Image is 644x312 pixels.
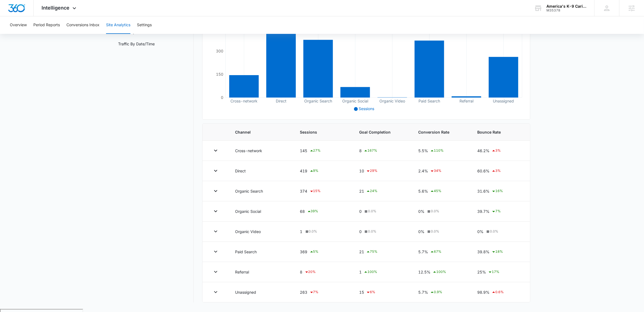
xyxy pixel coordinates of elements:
[229,282,294,302] td: Unassigned
[485,229,498,234] div: 0.0 %
[491,208,501,215] div: 7 %
[309,148,321,154] div: 27 %
[309,168,319,174] div: 9 %
[211,267,220,276] button: Toggle Row Expanded
[229,222,294,242] td: Organic Video
[477,208,521,215] div: 39.7%
[300,229,346,234] div: 1
[430,289,442,296] div: 0.9 %
[359,148,405,154] div: 8
[229,181,294,201] td: Organic Search
[309,188,321,195] div: 15 %
[307,208,318,215] div: 39 %
[491,289,504,296] div: 0.6 %
[359,129,405,135] span: Goal Completion
[491,148,501,154] div: 3 %
[418,269,464,275] div: 12.5%
[229,141,294,161] td: Cross-network
[300,129,346,135] span: Sessions
[221,95,223,100] tspan: 0
[15,9,27,13] div: v 4.0.25
[229,242,294,262] td: Paid Search
[118,29,149,35] a: Traffic By Device
[477,249,521,255] div: 39.8%
[229,161,294,181] td: Direct
[66,16,99,34] button: Conversions Inbox
[418,229,464,234] div: 0%
[546,8,586,12] div: account id
[426,229,439,234] div: 0.0 %
[14,14,60,19] div: Domain: [DOMAIN_NAME]
[118,41,155,47] a: Traffic By Date/Time
[42,5,70,11] span: Intelligence
[304,99,332,104] tspan: Organic Search
[359,269,405,275] div: 1
[366,188,377,195] div: 24 %
[106,16,130,34] button: Site Analytics
[359,229,405,234] div: 0
[426,209,439,214] div: 0.0 %
[491,249,503,255] div: 18 %
[211,247,220,256] button: Toggle Row Expanded
[15,32,19,36] img: tab_domain_overview_orange.svg
[359,249,405,255] div: 21
[364,229,376,234] div: 0.0 %
[477,129,521,135] span: Bounce Rate
[300,289,346,296] div: 263
[430,188,441,195] div: 45 %
[229,262,294,282] td: Referral
[418,99,440,103] tspan: Paid Search
[477,168,521,174] div: 60.6%
[229,201,294,222] td: Organic Social
[359,188,405,195] div: 21
[477,269,521,275] div: 25%
[459,99,473,103] tspan: Referral
[211,227,220,236] button: Toggle Row Expanded
[235,129,287,135] span: Channel
[342,99,368,104] tspan: Organic Social
[359,289,405,296] div: 15
[418,188,464,195] div: 5.6%
[137,16,152,34] button: Settings
[300,249,346,255] div: 369
[9,14,13,19] img: website_grey.svg
[493,99,514,104] tspan: Unassigned
[366,249,377,255] div: 75 %
[21,32,49,36] div: Domain Overview
[491,188,503,195] div: 16 %
[359,208,405,214] div: 0
[366,168,377,174] div: 29 %
[477,148,521,154] div: 46.2%
[211,146,220,155] button: Toggle Row Expanded
[54,32,59,36] img: tab_keywords_by_traffic_grey.svg
[300,148,346,154] div: 145
[432,269,446,275] div: 100 %
[309,249,319,255] div: 5 %
[379,99,405,104] tspan: Organic Video
[10,16,27,34] button: Overview
[491,168,501,174] div: 3 %
[300,168,346,174] div: 419
[477,188,521,195] div: 31.6%
[359,168,405,174] div: 10
[211,187,220,195] button: Toggle Row Expanded
[418,148,464,154] div: 5.5%
[309,289,319,296] div: 7 %
[366,289,375,296] div: 6 %
[211,288,220,296] button: Toggle Row Expanded
[418,208,464,214] div: 0%
[305,229,317,234] div: 0.0 %
[418,249,464,255] div: 5.7%
[477,229,521,234] div: 0%
[488,269,499,275] div: 17 %
[300,188,346,195] div: 374
[305,269,316,275] div: 20 %
[300,269,346,275] div: 8
[211,207,220,216] button: Toggle Row Expanded
[364,209,376,214] div: 0.0 %
[211,166,220,175] button: Toggle Row Expanded
[60,32,92,36] div: Keywords by Traffic
[418,289,464,296] div: 5.7%
[276,99,286,103] tspan: Direct
[364,148,377,154] div: 167 %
